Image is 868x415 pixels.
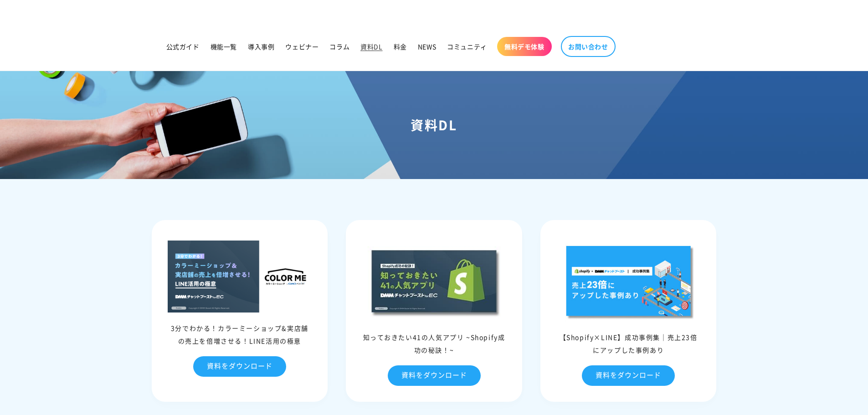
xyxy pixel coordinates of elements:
span: コミュニティ [447,42,487,51]
a: NEWS [412,37,442,56]
a: 公式ガイド [161,37,205,56]
a: 無料デモ体験 [497,37,552,56]
a: 資料をダウンロード [388,365,481,386]
span: NEWS [418,42,436,51]
span: 公式ガイド [166,42,200,51]
span: 機能一覧 [211,42,237,51]
span: 資料DL [360,42,382,51]
a: お問い合わせ [561,36,616,57]
a: 料金 [388,37,412,56]
span: ウェビナー [285,42,318,51]
a: 資料をダウンロード [193,356,286,377]
a: 資料DL [355,37,388,56]
div: 【Shopify×LINE】成功事例集｜売上23倍にアップした事例あり [543,331,714,356]
a: 導入事例 [242,37,280,56]
span: 導入事例 [248,42,274,51]
a: 機能一覧 [205,37,242,56]
h1: 資料DL [11,117,857,133]
div: 3分でわかる！カラーミーショップ&実店舗の売上を倍増させる！LINE活用の極意 [154,322,326,347]
a: 資料をダウンロード [582,365,675,386]
span: 無料デモ体験 [504,42,544,51]
a: ウェビナー [280,37,324,56]
a: コミュニティ [442,37,493,56]
a: コラム [324,37,355,56]
div: 知っておきたい41の人気アプリ ~Shopify成功の秘訣！~ [348,331,520,356]
span: コラム [329,42,349,51]
span: 料金 [394,42,407,51]
span: お問い合わせ [568,42,608,51]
